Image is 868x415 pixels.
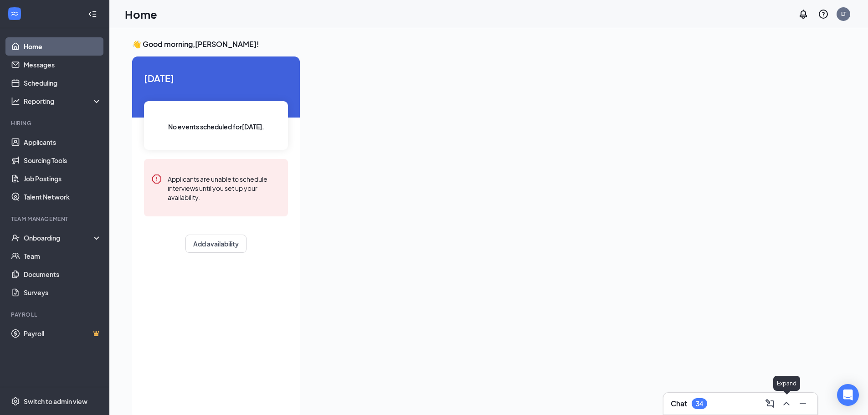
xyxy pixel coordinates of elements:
svg: UserCheck [11,233,20,242]
div: Expand [773,376,800,391]
div: Open Intercom Messenger [837,384,859,406]
a: Job Postings [24,169,102,188]
div: Payroll [11,311,100,318]
a: Sourcing Tools [24,151,102,169]
div: Reporting [24,97,102,106]
svg: Notifications [798,9,809,20]
div: Team Management [11,215,100,223]
svg: Collapse [88,10,97,19]
h3: 👋 Good morning, [PERSON_NAME] ! [132,39,817,49]
svg: ChevronUp [781,398,792,409]
a: Documents [24,265,102,283]
svg: QuestionInfo [818,9,829,20]
div: Onboarding [24,233,94,242]
div: Switch to admin view [24,397,87,406]
span: [DATE] [144,71,288,85]
button: ComposeMessage [763,396,777,411]
div: Hiring [11,119,100,127]
span: No events scheduled for [DATE] . [168,122,264,132]
a: Team [24,247,102,265]
svg: ComposeMessage [765,398,776,409]
h1: Home [125,6,157,22]
h3: Chat [671,399,687,409]
svg: Analysis [11,97,20,106]
a: PayrollCrown [24,324,102,343]
svg: Settings [11,397,20,406]
a: Home [24,37,102,56]
svg: WorkstreamLogo [10,9,19,18]
a: Surveys [24,283,102,302]
button: Add availability [185,235,247,253]
svg: Error [151,174,162,184]
a: Applicants [24,133,102,151]
button: ChevronUp [779,396,794,411]
a: Scheduling [24,74,102,92]
div: 34 [696,400,703,408]
div: LT [841,10,846,18]
button: Minimize [796,396,810,411]
a: Talent Network [24,188,102,206]
a: Messages [24,56,102,74]
div: Applicants are unable to schedule interviews until you set up your availability. [168,174,281,202]
svg: Minimize [797,398,808,409]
